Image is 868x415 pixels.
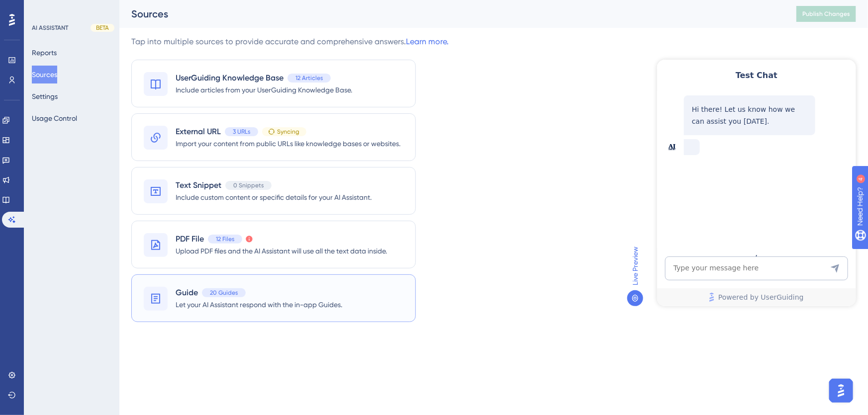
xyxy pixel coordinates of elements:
[406,37,449,46] a: Learn more.
[233,181,264,189] span: 0 Snippets
[176,245,387,257] span: Upload PDF files and the AI Assistant will use all the text data inside.
[796,6,856,22] button: Publish Changes
[216,235,234,243] span: 12 Files
[91,24,114,32] div: BETA
[32,66,57,83] button: Sources
[629,247,641,285] span: Live Preview
[176,72,284,84] span: UserGuiding Knowledge Base
[176,299,342,311] span: Let your AI Assistant respond with the in-app Guides.
[32,87,58,105] button: Settings
[23,2,62,14] span: Need Help?
[802,10,850,18] span: Publish Changes
[233,128,250,136] span: 3 URLs
[176,138,400,150] span: Import your content from public URLs like knowledge bases or websites.
[176,179,221,191] span: Text Snippet
[277,128,299,136] span: Syncing
[32,44,57,62] button: Reports
[176,126,221,138] span: External URL
[131,36,449,48] div: Tap into multiple sources to provide accurate and comprehensive answers.
[32,109,77,127] button: Usage Control
[295,74,323,82] span: 12 Articles
[210,289,238,297] span: 20 Guides
[176,84,352,96] span: Include articles from your UserGuiding Knowledge Base.
[176,233,204,245] span: PDF File
[131,7,772,21] div: Sources
[826,376,856,406] iframe: UserGuiding AI Assistant Launcher
[657,60,856,306] iframe: UserGuiding AI Assistant
[69,5,72,13] div: 4
[176,287,198,299] span: Guide
[176,191,372,203] span: Include custom content or specific details for your AI Assistant.
[32,24,68,32] div: AI ASSISTANT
